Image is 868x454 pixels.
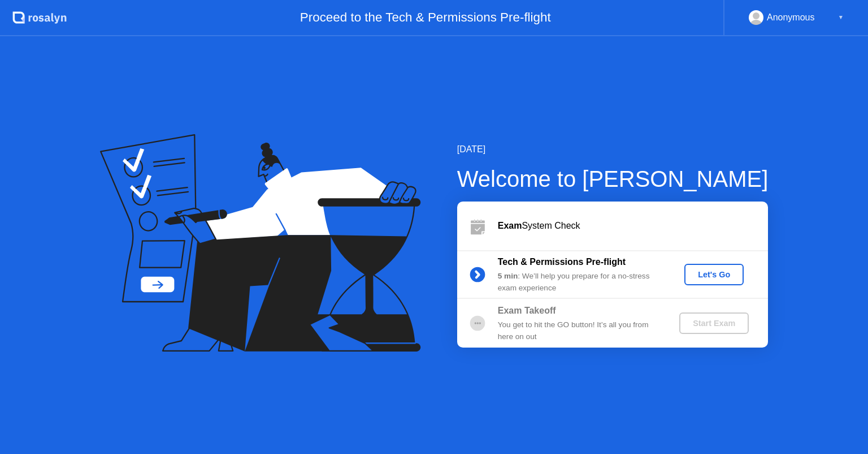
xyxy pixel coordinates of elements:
[498,257,626,267] b: Tech & Permissions Pre-flight
[767,10,815,25] div: Anonymous
[684,319,744,328] div: Start Exam
[684,264,744,285] button: Let's Go
[457,143,769,156] div: [DATE]
[457,162,769,196] div: Welcome to [PERSON_NAME]
[498,306,556,315] b: Exam Takeoff
[498,319,661,342] div: You get to hit the GO button! It’s all you from here on out
[679,312,749,334] button: Start Exam
[498,272,518,280] b: 5 min
[689,270,739,279] div: Let's Go
[498,221,522,230] b: Exam
[838,10,844,25] div: ▼
[498,219,768,233] div: System Check
[498,271,661,294] div: : We’ll help you prepare for a no-stress exam experience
